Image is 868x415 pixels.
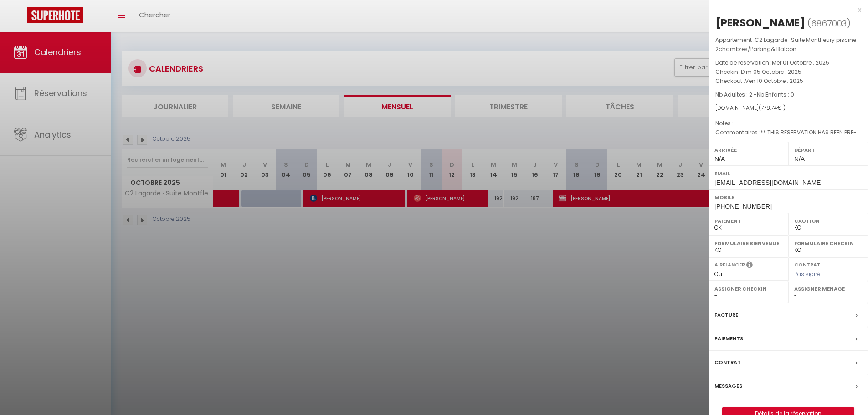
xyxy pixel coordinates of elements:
label: Formulaire Checkin [794,239,862,248]
label: Assigner Checkin [714,284,782,293]
p: Notes : [715,119,861,128]
label: Facture [714,310,738,320]
label: Email [714,169,862,178]
span: Nb Enfants : 0 [757,91,794,98]
span: ( € ) [759,104,786,112]
span: N/A [714,155,725,163]
span: Pas signé [794,270,821,278]
span: N/A [794,155,805,163]
i: Sélectionner OUI si vous souhaiter envoyer les séquences de messages post-checkout [746,261,753,271]
label: Arrivée [714,145,782,154]
label: Paiements [714,334,743,343]
span: Ven 10 Octobre . 2025 [745,77,803,85]
label: Caution [794,216,862,225]
span: C2 Lagarde · Suite Montfleury piscine 2chambres/Parking& Balcon [715,36,856,53]
label: Contrat [714,358,741,367]
p: Date de réservation : [715,58,861,67]
span: [PHONE_NUMBER] [714,203,772,210]
span: Dim 05 Octobre . 2025 [741,68,801,76]
span: 778.74 [761,104,777,112]
p: Checkout : [715,77,861,86]
div: [PERSON_NAME] [715,15,805,30]
div: x [709,5,861,15]
label: Contrat [794,261,821,267]
span: 6867003 [811,18,847,29]
label: Départ [794,145,862,154]
p: Checkin : [715,67,861,77]
span: Nb Adultes : 2 - [715,91,794,98]
label: Paiement [714,216,782,225]
div: [DOMAIN_NAME] [715,104,861,113]
p: Commentaires : [715,128,861,137]
label: Assigner Menage [794,284,862,293]
label: Formulaire Bienvenue [714,239,782,248]
span: - [734,119,737,127]
p: Appartement : [715,36,861,54]
label: Mobile [714,193,862,202]
label: A relancer [714,261,745,269]
span: ( ) [807,17,851,30]
span: Mer 01 Octobre . 2025 [772,59,829,67]
label: Messages [714,381,742,391]
span: [EMAIL_ADDRESS][DOMAIN_NAME] [714,179,822,186]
